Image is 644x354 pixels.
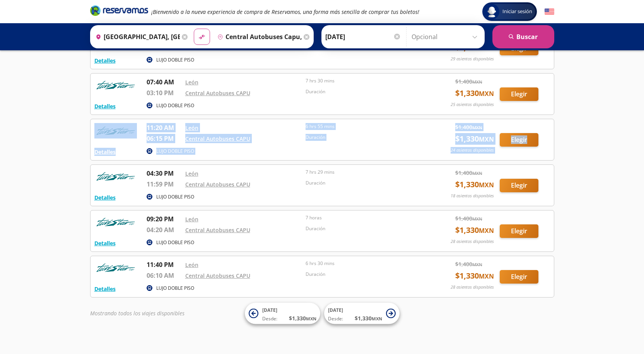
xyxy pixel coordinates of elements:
[214,27,302,46] input: Buscar Destino
[90,310,184,317] em: Mostrando todos los viajes disponibles
[306,316,316,322] small: MXN
[500,224,538,238] button: Elegir
[147,77,181,87] p: 07:40 AM
[156,148,194,155] p: LUJO DOBLE PISO
[455,270,494,282] span: $ 1,330
[479,181,494,189] small: MXN
[306,271,422,278] p: Duración
[185,261,198,268] a: León
[500,270,538,284] button: Elegir
[455,224,494,236] span: $ 1,330
[185,226,250,234] a: Central Autobuses CAPU
[94,148,116,156] button: Detalles
[185,215,198,223] a: León
[455,77,482,86] span: $ 1,400
[306,123,422,130] p: 6 hrs 55 mins
[479,226,494,235] small: MXN
[151,8,419,15] em: ¡Bienvenido a la nueva experiencia de compra de Reservamos, una forma más sencilla de comprar tus...
[306,180,422,186] p: Duración
[479,272,494,280] small: MXN
[472,79,482,85] small: MXN
[479,135,494,144] small: MXN
[156,193,194,200] p: LUJO DOBLE PISO
[306,88,422,95] p: Duración
[492,25,554,48] button: Buscar
[185,89,250,97] a: Central Autobuses CAPU
[499,8,535,15] span: Iniciar sesión
[455,87,494,99] span: $ 1,330
[185,272,250,279] a: Central Autobuses CAPU
[306,225,422,232] p: Duración
[472,216,482,222] small: MXN
[147,169,181,178] p: 04:30 PM
[455,214,482,222] span: $ 1,400
[156,56,194,63] p: LUJO DOBLE PISO
[355,314,382,322] span: $ 1,330
[185,44,250,51] a: Central Autobuses CAPU
[94,169,137,184] img: RESERVAMOS
[147,225,181,234] p: 04:20 AM
[500,179,538,192] button: Elegir
[472,125,482,130] small: MXN
[455,169,482,177] span: $ 1,400
[455,179,494,190] span: $ 1,330
[451,56,494,62] p: 29 asientos disponibles
[94,56,116,65] button: Detalles
[451,147,494,154] p: 24 asientos disponibles
[500,133,538,147] button: Elegir
[306,260,422,267] p: 6 hrs 30 mins
[328,307,343,313] span: [DATE]
[412,27,481,46] input: Opcional
[306,77,422,84] p: 7 hrs 30 mins
[147,88,181,97] p: 03:10 PM
[147,123,181,132] p: 11:20 AM
[147,180,181,189] p: 11:59 PM
[94,102,116,110] button: Detalles
[262,307,277,313] span: [DATE]
[472,170,482,176] small: MXN
[147,134,181,143] p: 06:15 PM
[94,193,116,202] button: Detalles
[325,27,401,46] input: Elegir Fecha
[306,214,422,221] p: 7 horas
[306,169,422,176] p: 7 hrs 29 mins
[185,170,198,177] a: León
[451,101,494,108] p: 25 asientos disponibles
[451,193,494,199] p: 18 asientos disponibles
[500,87,538,101] button: Elegir
[328,315,343,322] span: Desde:
[94,214,137,230] img: RESERVAMOS
[455,260,482,268] span: $ 1,400
[156,285,194,292] p: LUJO DOBLE PISO
[185,124,198,132] a: León
[94,77,137,93] img: RESERVAMOS
[94,123,137,139] img: RESERVAMOS
[372,316,382,322] small: MXN
[289,314,316,322] span: $ 1,330
[262,315,277,322] span: Desde:
[185,135,250,142] a: Central Autobuses CAPU
[451,284,494,291] p: 28 asientos disponibles
[147,271,181,280] p: 06:10 AM
[94,239,116,247] button: Detalles
[90,5,148,16] i: Brand Logo
[156,102,194,109] p: LUJO DOBLE PISO
[90,5,148,19] a: Brand Logo
[94,260,137,275] img: RESERVAMOS
[451,238,494,245] p: 28 asientos disponibles
[92,27,180,46] input: Buscar Origen
[455,133,494,145] span: $ 1,330
[455,123,482,131] span: $ 1,400
[94,285,116,293] button: Detalles
[545,7,554,17] button: English
[306,134,422,141] p: Duración
[185,181,250,188] a: Central Autobuses CAPU
[147,260,181,269] p: 11:40 PM
[185,79,198,86] a: León
[245,303,320,324] button: [DATE]Desde:$1,330MXN
[156,239,194,246] p: LUJO DOBLE PISO
[472,262,482,267] small: MXN
[147,214,181,224] p: 09:20 PM
[479,89,494,98] small: MXN
[324,303,400,324] button: [DATE]Desde:$1,330MXN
